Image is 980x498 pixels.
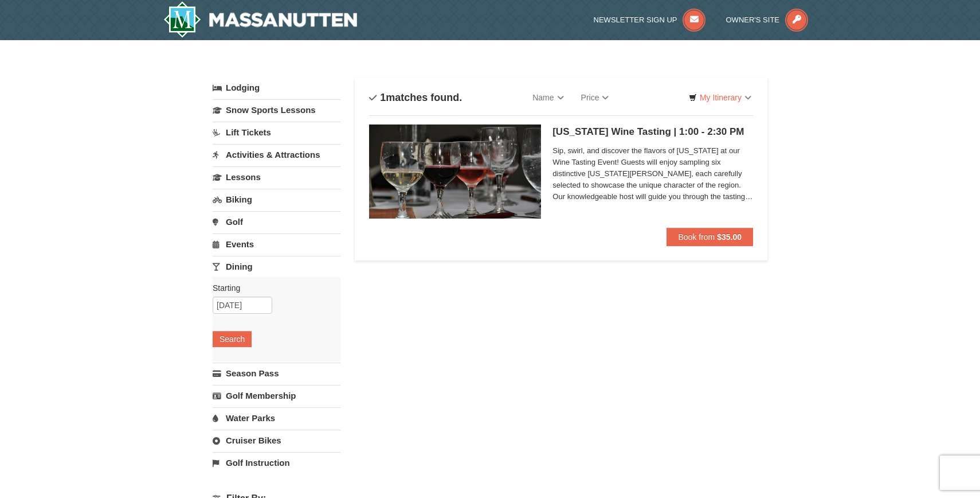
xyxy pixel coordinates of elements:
[213,99,340,120] a: Snow Sports Lessons
[726,15,780,24] span: Owner's Site
[213,452,340,473] a: Golf Instruction
[213,430,340,451] a: Cruiser Bikes
[594,15,706,24] a: Newsletter Sign Up
[213,189,340,210] a: Biking
[213,331,252,347] button: Search
[213,282,332,294] label: Starting
[213,256,340,277] a: Dining
[552,145,753,203] span: Sip, swirl, and discover the flavors of [US_STATE] at our Wine Tasting Event! Guests will enjoy s...
[213,77,340,98] a: Lodging
[726,15,809,24] a: Owner's Site
[213,144,340,165] a: Activities & Attractions
[213,234,340,255] a: Events
[524,86,572,109] a: Name
[594,15,677,24] span: Newsletter Sign Up
[163,1,357,38] img: Massanutten Resort Logo
[667,228,753,246] button: Book from $35.00
[213,385,340,406] a: Golf Membership
[213,407,340,429] a: Water Parks
[213,211,340,232] a: Golf
[573,86,618,109] a: Price
[678,232,715,242] span: Book from
[552,126,753,138] h5: [US_STATE] Wine Tasting | 1:00 - 2:30 PM
[213,166,340,188] a: Lessons
[213,122,340,143] a: Lift Tickets
[717,232,742,242] strong: $35.00
[681,89,759,106] a: My Itinerary
[163,1,357,38] a: Massanutten Resort
[369,124,541,219] img: 6619865-193-7846229e.png
[213,363,340,384] a: Season Pass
